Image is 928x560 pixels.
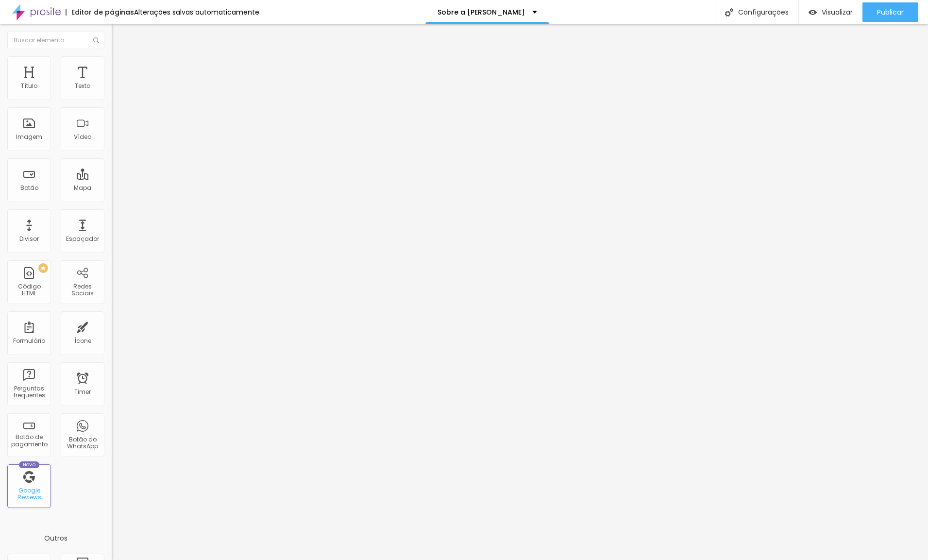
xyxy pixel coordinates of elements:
div: Editor de páginas [66,9,134,16]
button: Visualizar [799,2,862,22]
img: Icone [725,8,733,17]
div: Código HTML [10,283,48,297]
div: Alterações salvas automaticamente [134,9,259,16]
div: Botão [20,185,38,191]
span: Publicar [877,8,904,16]
div: Mapa [74,185,91,191]
div: Botão do WhatsApp [63,436,101,450]
div: Formulário [13,338,45,344]
img: view-1.svg [809,8,817,17]
div: Imagem [16,134,42,140]
div: Novo [19,461,40,468]
div: Título [21,83,37,89]
div: Vídeo [74,134,91,140]
div: Texto [75,83,90,89]
p: Sobre a [PERSON_NAME] [438,9,525,16]
input: Buscar elemento [7,32,104,49]
span: Visualizar [822,8,853,16]
div: Divisor [19,236,39,242]
div: Ícone [74,338,91,344]
div: Timer [74,389,91,395]
button: Publicar [862,2,918,22]
div: Redes Sociais [63,283,101,297]
div: Espaçador [66,236,99,242]
div: Google Reviews [10,487,48,501]
div: Perguntas frequentes [10,385,48,399]
img: Icone [93,37,99,43]
div: Botão de pagamento [10,434,48,448]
